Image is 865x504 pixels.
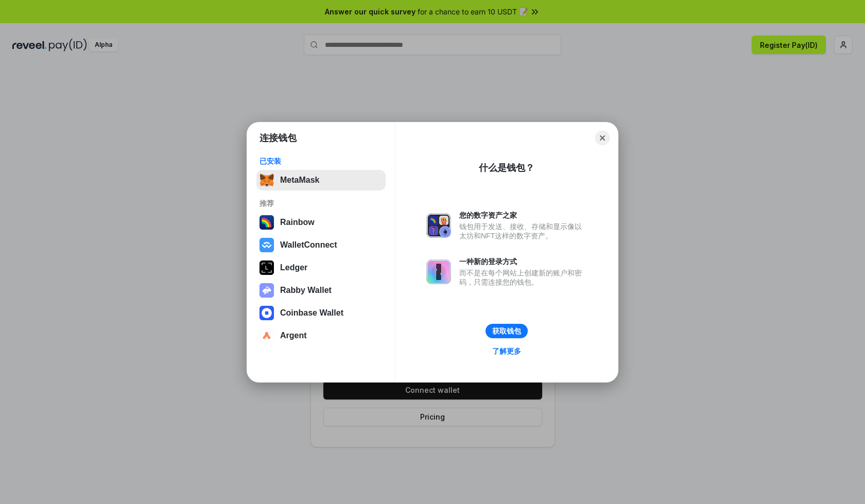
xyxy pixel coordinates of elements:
[459,222,587,240] div: 钱包用于发送、接收、存储和显示像以太坊和NFT这样的数字资产。
[259,199,383,208] div: 推荐
[280,218,315,227] div: Rainbow
[492,326,521,336] div: 获取钱包
[426,259,451,284] img: svg+xml,%3Csvg%20xmlns%3D%22http%3A%2F%2Fwww.w3.org%2F2000%2Fsvg%22%20fill%3D%22none%22%20viewBox...
[459,257,587,266] div: 一种新的登录方式
[595,131,610,145] button: Close
[256,280,386,301] button: Rabby Wallet
[256,212,386,233] button: Rainbow
[259,132,297,144] h1: 连接钱包
[426,213,451,238] img: svg+xml,%3Csvg%20xmlns%3D%22http%3A%2F%2Fwww.w3.org%2F2000%2Fsvg%22%20fill%3D%22none%22%20viewBox...
[259,306,274,320] img: svg+xml,%3Csvg%20width%3D%2228%22%20height%3D%2228%22%20viewBox%3D%220%200%2028%2028%22%20fill%3D...
[492,346,521,356] div: 了解更多
[259,328,274,343] img: svg+xml,%3Csvg%20width%3D%2228%22%20height%3D%2228%22%20viewBox%3D%220%200%2028%2028%22%20fill%3D...
[280,263,307,272] div: Ledger
[280,286,332,295] div: Rabby Wallet
[479,162,534,174] div: 什么是钱包？
[259,173,274,187] img: svg+xml,%3Csvg%20fill%3D%22none%22%20height%3D%2233%22%20viewBox%3D%220%200%2035%2033%22%20width%...
[259,260,274,275] img: svg+xml,%3Csvg%20xmlns%3D%22http%3A%2F%2Fwww.w3.org%2F2000%2Fsvg%22%20width%3D%2228%22%20height%3...
[259,157,383,166] div: 已安装
[486,344,527,358] a: 了解更多
[256,303,386,323] button: Coinbase Wallet
[486,324,528,338] button: 获取钱包
[280,331,307,340] div: Argent
[459,211,587,220] div: 您的数字资产之家
[256,235,386,255] button: WalletConnect
[259,283,274,298] img: svg+xml,%3Csvg%20xmlns%3D%22http%3A%2F%2Fwww.w3.org%2F2000%2Fsvg%22%20fill%3D%22none%22%20viewBox...
[280,176,319,185] div: MetaMask
[259,215,274,230] img: svg+xml,%3Csvg%20width%3D%22120%22%20height%3D%22120%22%20viewBox%3D%220%200%20120%20120%22%20fil...
[459,268,587,287] div: 而不是在每个网站上创建新的账户和密码，只需连接您的钱包。
[256,257,386,278] button: Ledger
[280,240,337,250] div: WalletConnect
[280,308,343,318] div: Coinbase Wallet
[256,170,386,190] button: MetaMask
[256,325,386,346] button: Argent
[259,238,274,252] img: svg+xml,%3Csvg%20width%3D%2228%22%20height%3D%2228%22%20viewBox%3D%220%200%2028%2028%22%20fill%3D...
